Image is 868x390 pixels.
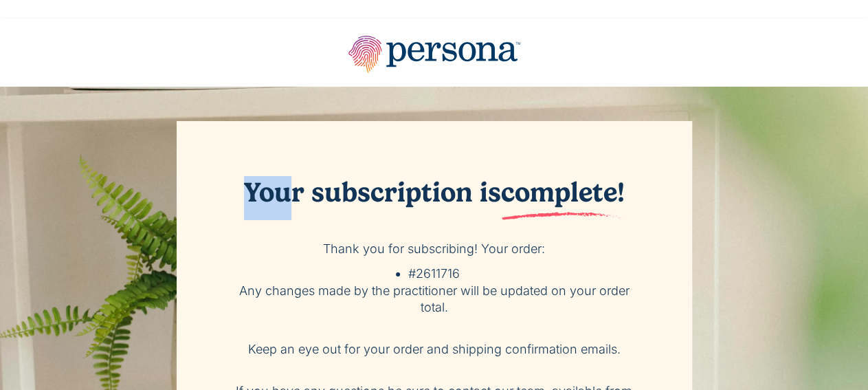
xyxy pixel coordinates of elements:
p: Keep an eye out for your order and shipping confirmation emails. [225,341,644,358]
span: #2611716 [408,266,460,281]
p: Any changes made by the practitioner will be updated on your order total. [225,283,644,316]
img: Persona Pro [348,36,520,73]
h2: Your subscription is [225,176,644,220]
p: Thank you for subscribing! Your order: [225,241,644,257]
span: complete! [501,176,625,220]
